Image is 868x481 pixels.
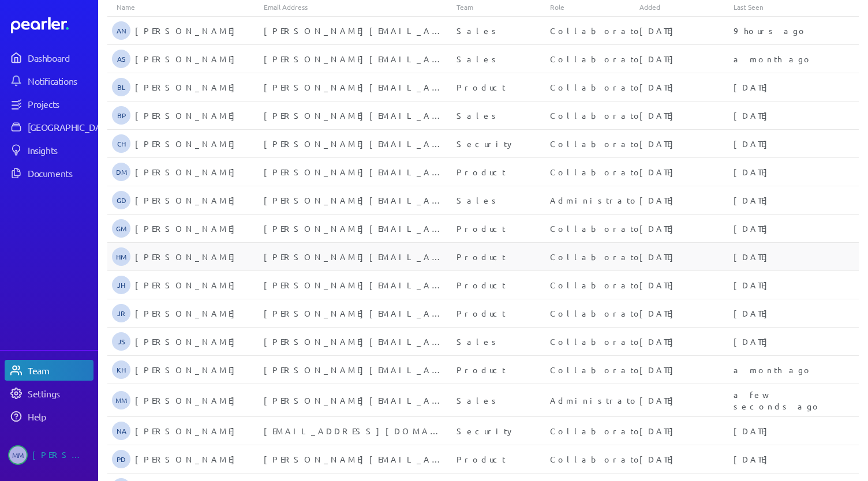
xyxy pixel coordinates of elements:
a: [GEOGRAPHIC_DATA] [5,117,93,137]
div: [PERSON_NAME][EMAIL_ADDRESS][PERSON_NAME][DOMAIN_NAME] [264,194,452,206]
div: [PERSON_NAME][EMAIL_ADDRESS][PERSON_NAME][DOMAIN_NAME] [264,110,452,121]
div: [PERSON_NAME] [135,50,259,68]
div: Sales [452,53,537,65]
span: Michelle Manuel [112,391,130,409]
span: Michelle Manuel [8,445,28,465]
div: 9 hours ago [734,25,828,36]
div: Projects [28,98,92,110]
div: [DATE] [734,110,828,121]
div: Collaborator [545,53,630,65]
div: Role [545,2,639,12]
div: [DATE] [639,394,734,406]
div: Added [639,2,734,12]
a: Documents [5,163,93,183]
div: Collaborator [545,364,630,375]
div: [DATE] [639,364,734,375]
span: Paul Deffley [112,450,130,468]
div: [GEOGRAPHIC_DATA] [28,121,114,133]
div: a month ago [734,364,828,375]
div: [PERSON_NAME] [135,391,259,409]
span: Kaye Hocking [112,360,130,379]
div: a month ago [734,53,828,65]
div: [PERSON_NAME][EMAIL_ADDRESS][PERSON_NAME][DOMAIN_NAME] [264,394,452,406]
div: [DATE] [639,138,734,149]
div: [DATE] [639,166,734,178]
div: Security [452,138,537,149]
div: [PERSON_NAME] [135,360,259,379]
div: [DATE] [639,194,734,206]
div: [PERSON_NAME] [135,247,259,266]
span: Helen Mutton [112,247,130,266]
div: Name [107,2,264,12]
div: Administrator [545,194,630,206]
a: Settings [5,383,93,404]
div: [DATE] [734,425,828,437]
div: [PERSON_NAME][EMAIL_ADDRESS][DOMAIN_NAME] [264,279,452,291]
div: [DATE] [639,53,734,65]
div: [DATE] [639,336,734,347]
div: [PERSON_NAME] [135,134,259,153]
span: Jeanne Riggs [112,304,130,322]
div: [PERSON_NAME] [135,450,259,468]
div: [PERSON_NAME][EMAIL_ADDRESS][PERSON_NAME][DOMAIN_NAME] [264,336,452,347]
div: Collaborator [545,453,630,465]
span: Jamie Hobdell [112,276,130,294]
div: [DATE] [639,81,734,93]
div: [PERSON_NAME] [135,21,259,40]
div: [DATE] [639,279,734,291]
span: Bettina Lijovic [112,78,130,96]
div: [PERSON_NAME][EMAIL_ADDRESS][PERSON_NAME][DOMAIN_NAME] [264,223,452,234]
div: [PERSON_NAME][EMAIL_ADDRESS][PERSON_NAME][DOMAIN_NAME] [264,307,452,319]
div: Help [28,411,92,422]
a: MM[PERSON_NAME] [5,441,93,469]
div: Team [28,364,92,376]
div: Collaborator [545,251,630,262]
a: Dashboard [11,17,93,33]
div: Product [452,251,537,262]
div: Collaborator [545,223,630,234]
div: [DATE] [734,453,828,465]
div: [PERSON_NAME] [135,78,259,96]
span: Gary Mordue [112,219,130,238]
span: Darren McTaggart [112,163,130,181]
span: Julia Stevens [112,332,130,351]
div: Collaborator [545,110,630,121]
div: Collaborator [545,279,630,291]
div: a few seconds ago [734,389,828,412]
div: Last Seen [734,2,828,12]
div: Collaborator [545,425,630,437]
div: [DATE] [734,336,828,347]
div: [PERSON_NAME][EMAIL_ADDRESS][PERSON_NAME][DOMAIN_NAME] [264,138,452,149]
div: [PERSON_NAME] [135,304,259,322]
a: Help [5,406,93,427]
a: Insights [5,140,93,160]
div: Security [452,425,537,437]
div: [PERSON_NAME][EMAIL_ADDRESS][DOMAIN_NAME] [264,25,452,36]
div: [DATE] [734,307,828,319]
div: Collaborator [545,166,630,178]
span: Gary Davies [112,191,130,209]
span: Adam Nabali [112,21,130,40]
div: [PERSON_NAME] [135,191,259,209]
div: [DATE] [639,251,734,262]
div: Notifications [28,75,92,87]
div: Product [452,307,537,319]
div: Settings [28,388,92,399]
div: [PERSON_NAME][EMAIL_ADDRESS][PERSON_NAME][DOMAIN_NAME] [264,364,452,375]
div: Collaborator [545,138,630,149]
div: [PERSON_NAME] [135,106,259,125]
span: Byron Phillips [112,106,130,125]
div: [DATE] [639,223,734,234]
div: Sales [452,336,537,347]
div: Collaborator [545,81,630,93]
div: [DATE] [639,307,734,319]
div: Product [452,166,537,178]
div: Documents [28,167,92,179]
div: Administrator [545,394,630,406]
a: Notifications [5,70,93,91]
div: Sales [452,394,537,406]
div: [PERSON_NAME] [135,422,259,440]
a: Projects [5,93,93,114]
div: Email Address [264,2,452,12]
div: [DATE] [639,25,734,36]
